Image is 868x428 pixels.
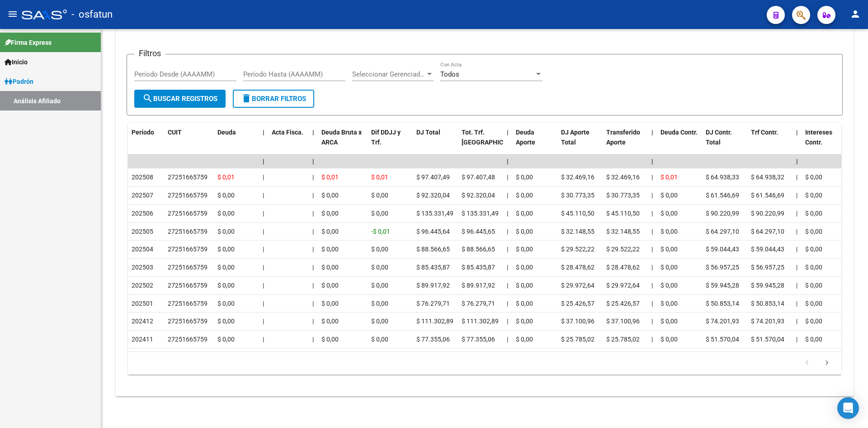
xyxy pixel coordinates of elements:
[168,190,208,201] div: 27251665759
[371,129,401,146] span: Dif DDJJ y Trf.
[462,336,495,343] span: $ 77.355,06
[312,264,314,271] span: |
[134,47,165,60] h3: Filtros
[263,264,264,271] span: |
[516,245,533,253] span: $ 0,00
[706,228,739,235] span: $ 64.297,10
[164,123,214,163] datatable-header-cell: CUIT
[660,210,678,217] span: $ 0,00
[132,210,153,217] span: 202506
[706,245,739,253] span: $ 59.044,43
[706,282,739,289] span: $ 59.945,28
[371,173,388,181] span: $ 0,01
[516,228,533,235] span: $ 0,00
[263,282,264,289] span: |
[241,95,306,103] span: Borrar Filtros
[512,123,557,163] datatable-header-cell: Deuda Aporte
[321,192,339,199] span: $ 0,00
[606,192,640,199] span: $ 30.773,35
[660,228,678,235] span: $ 0,00
[132,282,153,289] span: 202502
[796,129,798,136] span: |
[128,123,164,163] datatable-header-cell: Período
[321,173,339,181] span: $ 0,01
[132,192,153,199] span: 202507
[462,192,495,199] span: $ 92.320,04
[132,173,153,181] span: 202508
[309,123,318,163] datatable-header-cell: |
[268,123,309,163] datatable-header-cell: Acta Fisca.
[312,336,314,343] span: |
[318,123,368,163] datatable-header-cell: Deuda Bruta x ARCA
[651,192,653,199] span: |
[651,210,653,217] span: |
[561,245,594,253] span: $ 29.522,22
[371,192,388,199] span: $ 0,00
[796,210,797,217] span: |
[603,123,648,163] datatable-header-cell: Transferido Aporte
[798,358,816,368] a: go to previous page
[132,317,153,325] span: 202412
[516,317,533,325] span: $ 0,00
[168,226,208,237] div: 27251665759
[132,129,154,136] span: Período
[321,317,339,325] span: $ 0,00
[606,228,640,235] span: $ 32.148,55
[416,173,450,181] span: $ 97.407,49
[837,397,859,419] div: Open Intercom Messenger
[217,317,235,325] span: $ 0,00
[660,336,678,343] span: $ 0,00
[805,282,822,289] span: $ 0,00
[462,264,495,271] span: $ 85.435,87
[561,300,594,307] span: $ 25.426,57
[751,173,784,181] span: $ 64.938,32
[606,245,640,253] span: $ 29.522,22
[416,210,453,217] span: $ 135.331,49
[321,336,339,343] span: $ 0,00
[134,90,226,108] button: Buscar Registros
[805,336,822,343] span: $ 0,00
[507,317,508,325] span: |
[168,334,208,345] div: 27251665759
[217,228,235,235] span: $ 0,00
[796,336,797,343] span: |
[416,192,450,199] span: $ 92.320,04
[321,245,339,253] span: $ 0,00
[561,264,594,271] span: $ 28.478,62
[796,228,797,235] span: |
[606,336,640,343] span: $ 25.785,02
[416,129,440,136] span: DJ Total
[516,264,533,271] span: $ 0,00
[805,317,822,325] span: $ 0,00
[217,210,235,217] span: $ 0,00
[371,317,388,325] span: $ 0,00
[263,228,264,235] span: |
[312,129,314,136] span: |
[263,158,264,165] span: |
[651,300,653,307] span: |
[142,95,217,103] span: Buscar Registros
[516,129,535,146] span: Deuda Aporte
[217,282,235,289] span: $ 0,00
[561,228,594,235] span: $ 32.148,55
[516,192,533,199] span: $ 0,00
[651,245,653,253] span: |
[416,300,450,307] span: $ 76.279,71
[507,336,508,343] span: |
[217,245,235,253] span: $ 0,00
[751,317,784,325] span: $ 74.201,93
[312,300,314,307] span: |
[796,173,797,181] span: |
[132,300,153,307] span: 202501
[805,228,822,235] span: $ 0,00
[561,210,594,217] span: $ 45.110,50
[263,192,264,199] span: |
[805,173,822,181] span: $ 0,00
[507,264,508,271] span: |
[507,129,509,136] span: |
[272,129,303,136] span: Acta Fisca.
[416,264,450,271] span: $ 85.435,87
[651,317,653,325] span: |
[241,93,252,104] mat-icon: delete
[657,123,702,163] datatable-header-cell: Deuda Contr.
